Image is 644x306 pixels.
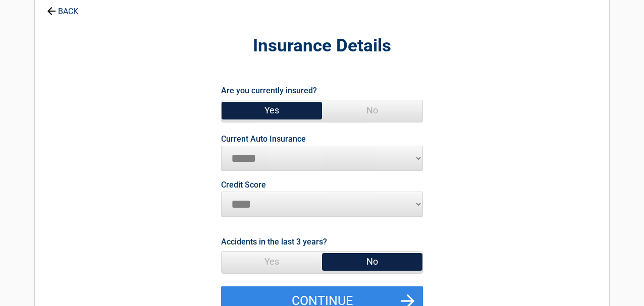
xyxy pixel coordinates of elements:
[222,252,322,272] span: Yes
[221,84,317,97] label: Are you currently insured?
[322,252,422,272] span: No
[221,235,327,249] label: Accidents in the last 3 years?
[221,181,266,189] label: Credit Score
[222,100,322,120] span: Yes
[221,135,306,143] label: Current Auto Insurance
[90,34,554,58] h2: Insurance Details
[322,100,422,120] span: No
